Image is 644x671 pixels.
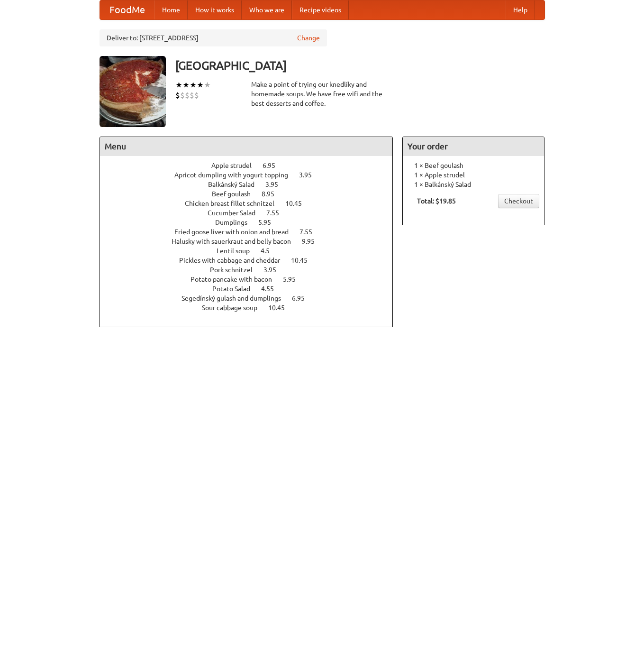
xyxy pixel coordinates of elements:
[292,294,314,302] span: 6.95
[211,162,261,169] span: Apple strudel
[215,219,289,226] a: Dumplings 5.95
[100,56,166,127] img: angular.jpg
[208,181,296,188] a: Balkánský Salad 3.95
[185,90,190,101] li: $
[190,80,197,90] li: ★
[263,266,286,274] span: 3.95
[100,29,327,46] div: Deliver to: [STREET_ADDRESS]
[190,276,281,283] span: Potato pancake with bacon
[292,0,349,19] a: Recipe videos
[179,257,325,264] a: Pickles with cabbage and cheddar 10.45
[100,0,154,19] a: FoodMe
[202,304,267,312] span: Sour cabbage soup
[291,257,317,264] span: 10.45
[251,80,393,108] div: Make a point of trying our knedlíky and homemade soups. We have free wifi and the best desserts a...
[262,190,284,198] span: 8.95
[408,170,539,180] li: 1 × Apple strudel
[403,137,544,156] h4: Your order
[190,276,313,283] a: Potato pancake with bacon 5.95
[197,80,204,90] li: ★
[498,194,539,208] a: Checkout
[188,0,242,19] a: How it works
[285,200,311,207] span: 10.45
[154,0,188,19] a: Home
[258,219,281,226] span: 5.95
[265,181,288,188] span: 3.95
[208,209,297,217] a: Cucumber Salad 7.55
[261,285,283,293] span: 4.55
[175,56,545,75] h3: [GEOGRAPHIC_DATA]
[174,171,329,179] a: Apricot dumpling with yogurt topping 3.95
[208,209,265,217] span: Cucumber Salad
[297,33,320,43] a: Change
[179,257,290,264] span: Pickles with cabbage and cheddar
[100,137,393,156] h4: Menu
[408,180,539,189] li: 1 × Balkánský Salad
[180,90,185,101] li: $
[212,190,292,198] a: Beef goulash 8.95
[408,161,539,170] li: 1 × Beef goulash
[190,90,194,101] li: $
[283,276,305,283] span: 5.95
[302,238,324,245] span: 9.95
[174,171,298,179] span: Apricot dumpling with yogurt topping
[242,0,292,19] a: Who we are
[181,294,322,302] a: Segedínský gulash and dumplings 6.95
[174,228,330,236] a: Fried goose liver with onion and bread 7.55
[268,304,294,312] span: 10.45
[208,181,264,188] span: Balkánský Salad
[211,162,293,169] a: Apple strudel 6.95
[212,285,260,293] span: Potato Salad
[181,294,290,302] span: Segedínský gulash and dumplings
[185,200,319,207] a: Chicken breast fillet schnitzel 10.45
[210,266,294,274] a: Pork schnitzel 3.95
[263,162,285,169] span: 6.95
[266,209,289,217] span: 7.55
[175,90,180,101] li: $
[212,285,291,293] a: Potato Salad 4.55
[299,171,321,179] span: 3.95
[172,238,300,245] span: Halusky with sauerkraut and belly bacon
[217,247,259,255] span: Lentil soup
[204,80,211,90] li: ★
[210,266,262,274] span: Pork schnitzel
[261,247,279,255] span: 4.5
[174,228,298,236] span: Fried goose liver with onion and bread
[217,247,287,255] a: Lentil soup 4.5
[175,80,182,90] li: ★
[417,197,456,205] b: Total: $19.85
[299,228,322,236] span: 7.55
[202,304,302,312] a: Sour cabbage soup 10.45
[212,190,260,198] span: Beef goulash
[182,80,190,90] li: ★
[215,219,257,226] span: Dumplings
[185,200,284,207] span: Chicken breast fillet schnitzel
[172,238,332,245] a: Halusky with sauerkraut and belly bacon 9.95
[194,90,199,101] li: $
[506,0,535,19] a: Help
